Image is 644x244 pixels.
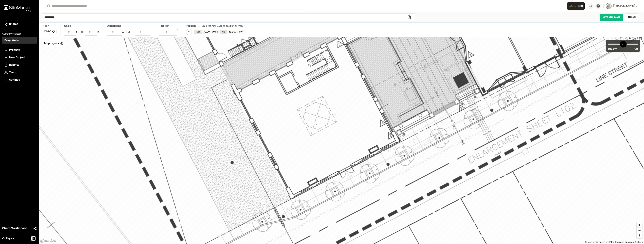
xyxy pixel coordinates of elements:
[599,13,623,21] a: Save Map Layer
[177,28,178,36] div: °
[606,3,638,9] button: [PERSON_NAME]
[633,47,638,51] span: 75 %
[97,30,99,34] div: ft
[194,30,245,34] div: SW 32.795635395415175, -79.94242050373708 | NE 32.7972782294576, -79.9396844016878
[202,30,220,34] div: 32.80 , -79.94
[220,30,227,34] div: NE
[637,233,642,238] button: Reset bearing to north
[4,78,34,82] a: Settings
[4,63,34,67] a: Reports
[4,10,31,13] div: Oh geez...please don't...
[637,233,642,238] span: Reset bearing to north
[637,228,642,233] span: Zoom out
[4,5,31,10] img: rebrand.png
[2,236,14,241] span: Collapse
[4,39,19,42] h3: DesignWorks
[43,29,57,34] button: Point
[122,30,124,34] div: w
[186,29,192,35] button: Lock Map Layer Position
[567,2,585,10] button: Open AI Assistant
[9,78,20,82] span: Settings
[198,24,243,28] div: Drag the new layer to position on map
[637,228,642,233] button: Zoom out
[159,24,178,28] div: Rotation
[45,3,52,9] button: Search
[4,56,34,60] a: New Project
[2,32,37,36] p: Current Workspace
[2,226,27,231] span: Share Workspace
[194,30,202,34] div: SW
[107,24,151,28] div: Dimensions
[64,24,71,28] div: Scale
[80,29,83,35] div: =
[4,70,34,75] a: Team
[572,4,583,8] span: AI Help
[9,56,25,60] span: New Project
[43,24,57,28] div: Align
[9,48,20,52] span: Projects
[76,30,78,34] div: in
[567,2,586,10] div: Open AI Assistant
[227,30,245,34] div: 32.80 , -79.94
[615,241,634,243] a: Map feedback
[186,24,196,28] div: Position
[405,15,413,19] a: Add/Change File
[9,70,16,75] span: Team
[637,222,642,228] button: Zoom in
[40,239,57,243] a: Mapbox logo
[585,241,596,243] a: Mapbox
[625,13,639,21] a: Cancel
[9,63,19,67] span: Reports
[608,47,617,51] span: Opacity
[150,30,151,34] div: h
[4,48,34,52] a: Projects
[44,42,59,46] span: Map Layers
[613,4,635,8] span: [PERSON_NAME]
[606,3,612,9] img: User
[634,241,643,243] a: Maxar
[596,241,614,243] a: OpenStreetMap
[4,22,34,26] a: Shares
[9,22,18,26] span: Shares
